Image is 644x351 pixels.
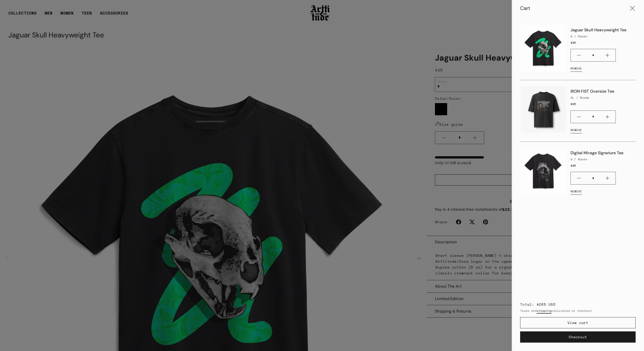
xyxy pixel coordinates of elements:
a: Remove [570,125,582,135]
a: shipping [537,308,551,313]
button: Plus [599,172,616,184]
span: $285 USD [537,302,555,307]
span: $95 [570,102,576,106]
button: Minus [571,49,587,61]
span: $95 [570,40,576,45]
span: Total: [520,302,534,307]
div: Cart [520,5,530,11]
div: S / Raven [570,34,636,38]
input: Quantity [587,113,599,121]
input: Quantity [587,51,599,60]
img: Digital Mirage Signature Tee [520,148,566,194]
a: Remove [570,187,582,197]
button: Plus [599,111,616,123]
button: Close cart [626,2,639,15]
button: Checkout [520,331,636,343]
div: XL / Blade [570,95,636,100]
a: Digital Mirage Signature Tee [570,148,636,156]
span: $95 [570,163,576,168]
button: Minus [571,111,587,123]
a: Jaguar Skull Heavyweight Tee [570,25,636,33]
button: Minus [571,172,587,184]
input: Quantity [587,174,599,182]
a: IRON FIST Oversize Tee [570,86,636,94]
small: Taxes and calculated at checkout [520,308,636,313]
a: View cart [520,317,636,328]
a: Remove [570,64,582,74]
button: Plus [599,49,616,61]
div: S / Raven [570,157,636,161]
